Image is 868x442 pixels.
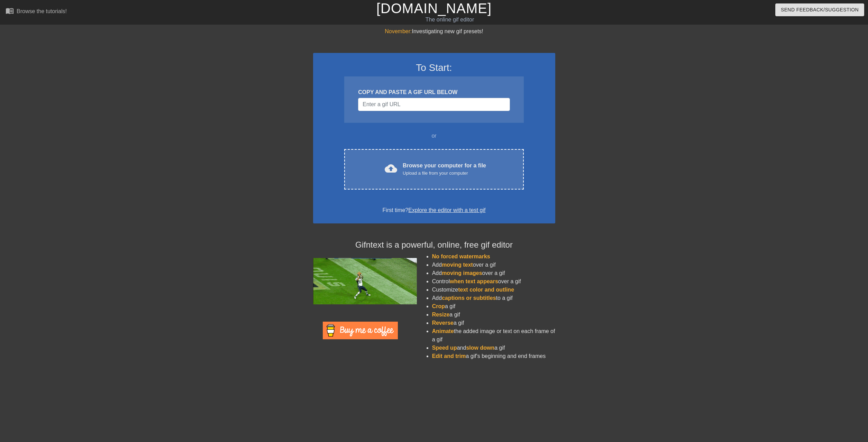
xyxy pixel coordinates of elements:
[432,303,445,309] span: Crop
[432,277,555,286] li: Control over a gif
[442,295,496,301] span: captions or subtitles
[376,1,492,16] a: [DOMAIN_NAME]
[432,286,555,294] li: Customize
[313,258,417,304] img: football_small.gif
[322,62,546,74] h3: To Start:
[432,327,555,344] li: the added image or text on each frame of a gif
[432,294,555,302] li: Add to a gif
[432,320,454,326] span: Reverse
[432,352,555,360] li: a gif's beginning and end frames
[442,270,482,276] span: moving images
[432,328,454,334] span: Animate
[293,16,606,24] div: The online gif editor
[458,287,514,293] span: text color and outline
[403,170,486,177] div: Upload a file from your computer
[6,7,14,15] span: menu_book
[17,8,67,14] div: Browse the tutorials!
[385,162,397,175] span: cloud_upload
[313,240,555,250] h4: Gifntext is a powerful, online, free gif editor
[442,262,473,268] span: moving text
[408,207,485,213] a: Explore the editor with a test gif
[432,261,555,269] li: Add over a gif
[432,353,466,359] span: Edit and trim
[781,6,859,14] span: Send Feedback/Suggestion
[432,312,450,317] span: Resize
[432,344,555,352] li: and a gif
[6,7,67,17] a: Browse the tutorials!
[450,278,498,284] span: when text appears
[313,27,555,36] div: Investigating new gif presets!
[432,345,457,351] span: Speed up
[403,162,486,177] div: Browse your computer for a file
[323,322,398,339] img: Buy Me A Coffee
[358,98,510,111] input: Username
[775,3,864,16] button: Send Feedback/Suggestion
[358,88,510,96] div: COPY AND PASTE A GIF URL BELOW
[432,319,555,327] li: a gif
[322,206,546,214] div: First time?
[432,311,555,319] li: a gif
[432,254,490,259] span: No forced watermarks
[432,269,555,277] li: Add over a gif
[432,302,555,311] li: a gif
[466,345,494,351] span: slow down
[331,132,537,140] div: or
[385,28,412,34] span: November:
